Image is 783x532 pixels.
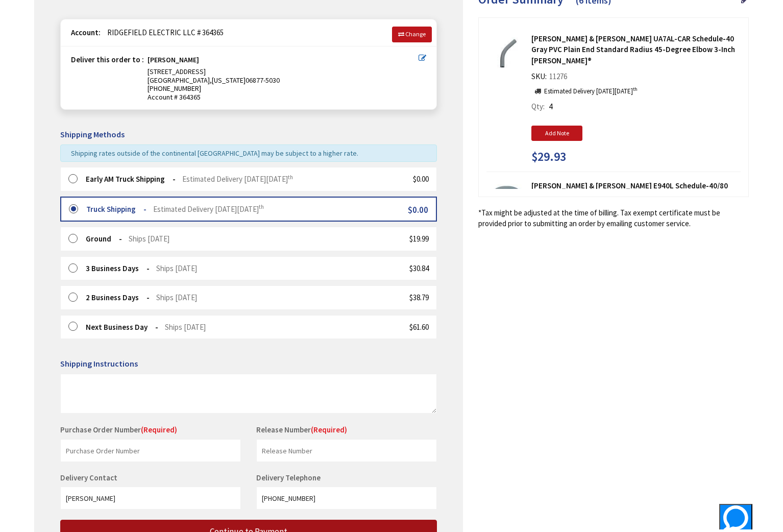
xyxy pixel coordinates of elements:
span: [STREET_ADDRESS] [148,67,206,76]
span: Account # 364365 [148,93,419,102]
sup: th [288,174,293,181]
span: $38.79 [409,293,429,302]
span: [US_STATE] [212,76,246,85]
label: Purchase Order Number [60,424,177,435]
span: (Required) [141,425,177,434]
span: Ships [DATE] [129,234,169,244]
span: Qty [531,102,543,111]
p: Estimated Delivery [DATE][DATE] [531,87,638,96]
label: Release Number [256,424,347,435]
label: Delivery Telephone [256,473,323,482]
span: RIDGEFIELD ELECTRIC LLC # 364365 [102,28,224,37]
strong: Account: [71,28,101,37]
strong: [PERSON_NAME] & [PERSON_NAME] E940L Schedule-40/80 Gray PVC Socket End Standard Coupling 3-Inch [... [531,180,741,213]
: *Tax might be adjusted at the time of billing. Tax exempt certificate must be provided prior to s... [478,207,749,229]
sup: th [633,86,638,92]
iframe: Opens a widget where you can find more information [683,504,752,529]
div: SKU: [531,71,570,85]
span: Ships [DATE] [156,293,197,302]
span: Estimated Delivery [DATE][DATE] [153,204,264,214]
input: Purchase Order Number [60,439,241,462]
span: Shipping rates outside of the continental [GEOGRAPHIC_DATA] may be subject to a higher rate. [71,149,358,158]
span: $30.84 [409,263,429,273]
span: (Required) [311,425,347,434]
strong: Ground [86,234,122,244]
span: $0.00 [408,204,428,215]
a: Change [392,27,432,42]
span: 06877-5030 [246,76,280,85]
strong: [PERSON_NAME] [148,56,199,67]
strong: 3 Business Days [86,263,150,273]
span: $0.00 [413,174,429,184]
span: [PHONE_NUMBER] [148,84,201,93]
span: $61.60 [409,322,429,332]
img: Thomas & Betts UA7AL-CAR Schedule-40 Gray PVC Plain End Standard Radius 45-Degree Elbow 3-Inch Ca... [491,37,522,69]
span: [GEOGRAPHIC_DATA], [148,76,212,85]
strong: Early AM Truck Shipping [86,174,176,184]
strong: Deliver this order to : [71,55,144,64]
span: 4 [549,102,552,111]
span: Change [405,30,426,38]
label: Delivery Contact [60,473,120,482]
span: $19.99 [409,234,429,244]
input: Release Number [256,439,437,462]
span: Estimated Delivery [DATE][DATE] [182,174,293,184]
span: Shipping Instructions [60,358,138,369]
h5: Shipping Methods [60,130,437,139]
strong: [PERSON_NAME] & [PERSON_NAME] UA7AL-CAR Schedule-40 Gray PVC Plain End Standard Radius 45-Degree ... [531,33,741,66]
span: Ships [DATE] [165,322,206,332]
strong: 2 Business Days [86,293,150,302]
span: 11276 [547,71,570,81]
sup: th [259,203,264,210]
strong: Truck Shipping [86,204,146,214]
img: Thomas & Betts E940L Schedule-40/80 Gray PVC Socket End Standard Coupling 3-Inch Carlon® [491,184,522,216]
strong: Next Business Day [86,322,158,332]
span: $29.93 [531,150,566,163]
span: Ships [DATE] [156,263,197,273]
